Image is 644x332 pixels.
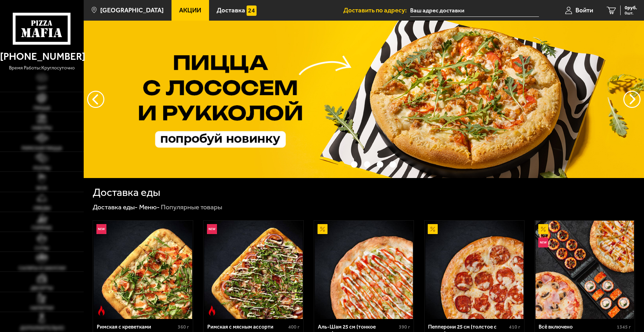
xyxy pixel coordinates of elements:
span: Пицца [33,106,50,110]
a: АкционныйНовинкаВсё включено [535,221,634,319]
div: Римская с креветками [97,324,176,330]
span: Салаты и закуски [19,266,65,270]
a: Меню- [139,203,160,211]
button: точки переключения [377,161,383,168]
a: Доставка еды- [93,203,138,211]
span: Дополнительно [20,325,64,330]
span: 0 шт. [625,11,637,15]
button: точки переключения [338,161,345,168]
span: Напитки [30,306,53,310]
span: Акции [179,7,201,14]
input: Ваш адрес доставки [410,4,539,17]
img: Акционный [318,224,328,234]
span: 0 руб. [625,5,637,10]
a: НовинкаОстрое блюдоРимская с мясным ассорти [204,221,303,319]
span: WOK [36,186,48,190]
img: Всё включено [536,221,634,319]
img: Новинка [538,237,548,247]
img: 15daf4d41897b9f0e9f617042186c801.svg [247,5,257,15]
img: Пепперони 25 см (толстое с сыром) [425,221,523,319]
img: Римская с мясным ассорти [204,221,302,319]
img: Острое блюдо [207,306,217,316]
span: Супы [35,246,49,251]
span: Доставить по адресу: [343,7,410,14]
span: 360 г [178,324,189,330]
button: предыдущий [623,91,641,108]
button: точки переключения [389,161,396,168]
button: точки переключения [351,161,357,168]
div: Популярные товары [161,203,222,211]
img: Акционный [538,224,548,234]
span: Десерты [31,286,53,290]
div: Римская с мясным ассорти [207,324,287,330]
a: АкционныйПепперони 25 см (толстое с сыром) [425,221,524,319]
span: Римская пицца [22,146,62,151]
span: Хит [37,86,47,90]
span: Роллы [33,166,51,170]
img: Новинка [207,224,217,234]
img: Острое блюдо [96,306,106,316]
span: Горячее [32,225,52,230]
span: Обеды [33,206,51,210]
img: Римская с креветками [94,221,192,319]
h1: Доставка еды [93,187,160,198]
a: НовинкаОстрое блюдоРимская с креветками [93,221,193,319]
span: 1345 г [617,324,631,330]
span: 400 г [288,324,300,330]
span: Наборы [32,125,52,130]
span: 410 г [509,324,520,330]
span: 390 г [399,324,410,330]
span: [GEOGRAPHIC_DATA] [100,7,164,14]
img: Новинка [96,224,106,234]
span: Доставка [217,7,245,14]
div: Всё включено [539,324,615,330]
span: Войти [575,7,593,14]
img: Акционный [428,224,438,234]
button: точки переключения [364,161,371,168]
img: Аль-Шам 25 см (тонкое тесто) [315,221,413,319]
a: АкционныйАль-Шам 25 см (тонкое тесто) [314,221,414,319]
button: следующий [87,91,104,108]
